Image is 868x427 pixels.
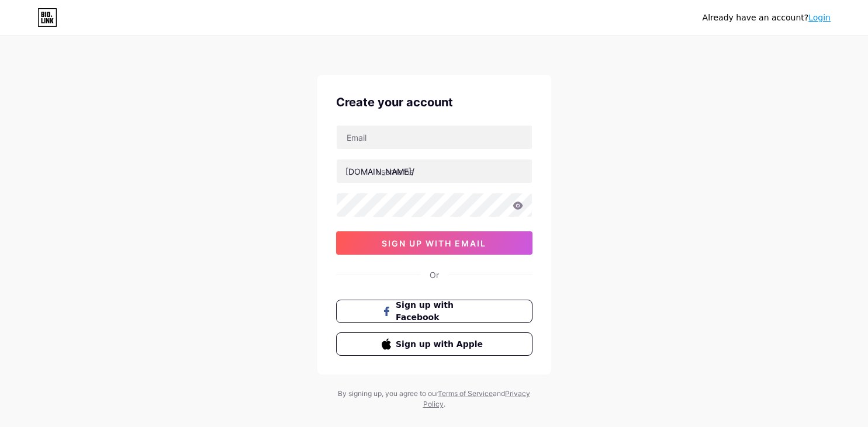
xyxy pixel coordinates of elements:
[430,269,439,281] div: Or
[382,238,486,248] span: sign up with email
[396,338,486,350] span: Sign up with Apple
[337,126,532,149] input: Email
[337,159,532,183] input: username
[438,389,493,398] a: Terms of Service
[808,13,831,22] a: Login
[336,231,532,255] button: sign up with email
[335,388,534,409] div: By signing up, you agree to our and .
[336,332,532,356] button: Sign up with Apple
[336,300,532,323] button: Sign up with Facebook
[336,93,532,111] div: Create your account
[703,12,831,24] div: Already have an account?
[396,299,486,324] span: Sign up with Facebook
[345,165,414,178] div: [DOMAIN_NAME]/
